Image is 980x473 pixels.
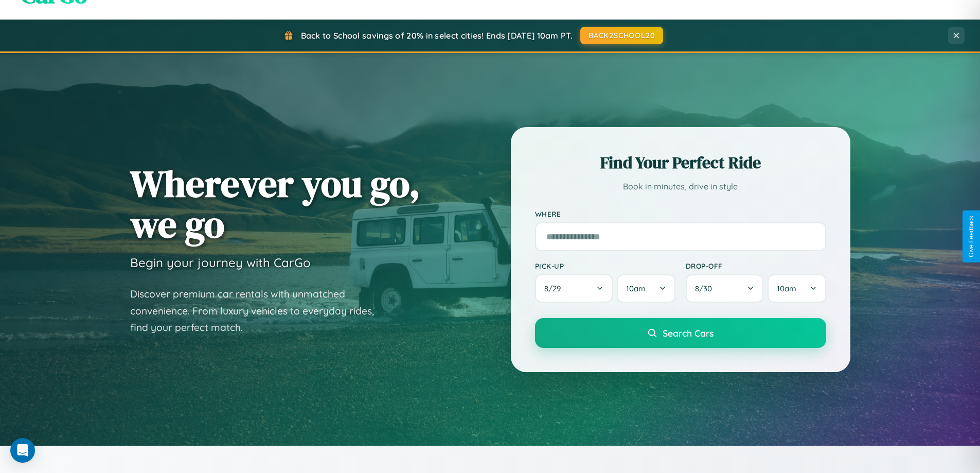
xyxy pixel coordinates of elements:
label: Drop-off [686,261,826,270]
p: Book in minutes, drive in style [535,179,826,194]
button: Search Cars [535,318,826,348]
span: Search Cars [663,327,714,339]
h2: Find Your Perfect Ride [535,151,826,174]
span: Back to School savings of 20% in select cities! Ends [DATE] 10am PT. [301,30,573,41]
span: 8 / 30 [695,284,717,293]
h3: Begin your journey with CarGo [130,255,311,270]
button: BACK2SCHOOL20 [580,27,663,44]
label: Pick-up [535,261,675,270]
div: Give Feedback [968,216,975,257]
button: 10am [768,274,826,303]
button: 8/30 [686,274,764,303]
button: 8/29 [535,274,613,303]
button: 10am [617,274,675,303]
label: Where [535,209,826,218]
div: Open Intercom Messenger [10,438,35,463]
span: 8 / 29 [544,284,566,293]
h1: Wherever you go, we go [130,163,420,244]
span: 10am [626,284,646,293]
span: 10am [777,284,796,293]
p: Discover premium car rentals with unmatched convenience. From luxury vehicles to everyday rides, ... [130,286,387,336]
